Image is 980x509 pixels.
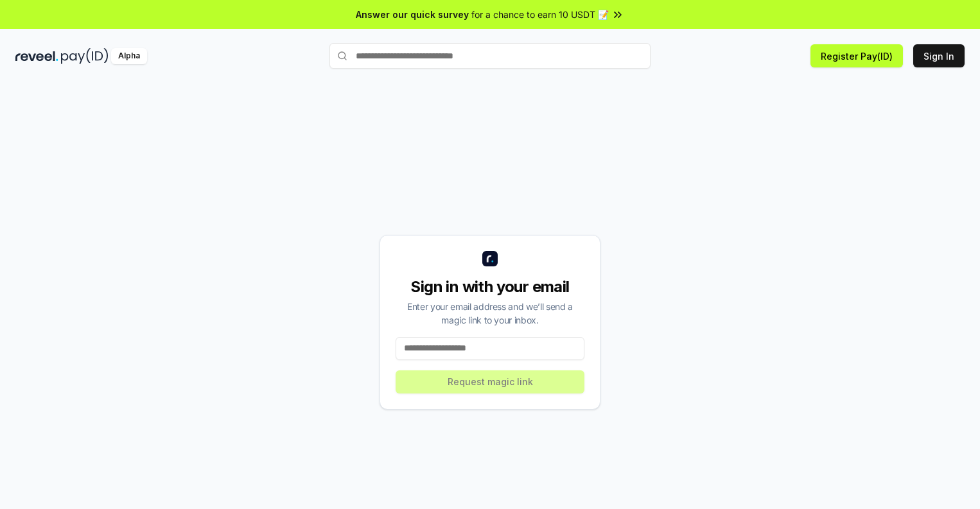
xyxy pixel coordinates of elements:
img: logo_small [482,251,498,266]
span: for a chance to earn 10 USDT 📝 [471,8,609,21]
span: Answer our quick survey [356,8,469,21]
button: Register Pay(ID) [810,44,903,67]
div: Enter your email address and we’ll send a magic link to your inbox. [396,300,584,327]
img: reveel_dark [15,48,58,64]
div: Sign in with your email [396,277,584,297]
div: Alpha [111,48,147,64]
button: Sign In [913,44,965,67]
img: pay_id [61,48,109,64]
